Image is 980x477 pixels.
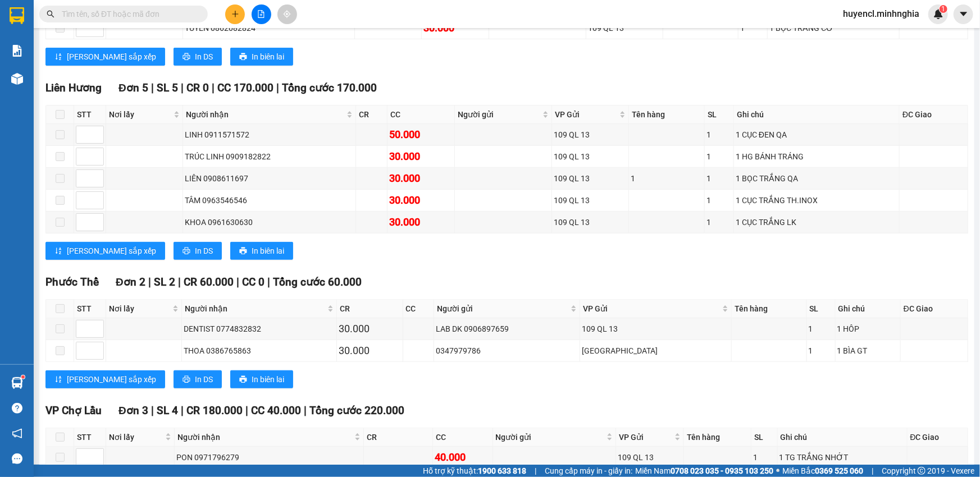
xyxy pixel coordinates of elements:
[959,9,969,19] span: caret-down
[740,22,765,34] div: 1
[154,276,175,288] span: SL 2
[186,108,344,121] span: Người nhận
[118,81,148,94] span: Đơn 5
[185,172,354,185] div: LIÊN 0908611697
[554,129,627,141] div: 109 QL 13
[423,20,486,36] div: 30.000
[809,345,833,357] div: 1
[782,465,863,477] span: Miền Bắc
[900,106,968,124] th: ĐC Giao
[236,276,239,288] span: |
[276,81,279,94] span: |
[11,73,23,85] img: warehouse-icon
[54,53,62,62] span: sort-ascending
[181,404,184,417] span: |
[809,323,833,335] div: 1
[732,300,806,318] th: Tên hàng
[54,247,62,256] span: sort-ascending
[554,194,627,207] div: 109 QL 13
[230,242,293,260] button: printerIn biên lai
[588,22,661,34] div: 109 QL 13
[230,48,293,66] button: printerIn biên lai
[389,171,453,186] div: 30.000
[582,345,730,357] div: [GEOGRAPHIC_DATA]
[309,404,404,417] span: Tổng cước 220.000
[12,453,22,464] span: message
[304,404,307,417] span: |
[580,318,732,340] td: 109 QL 13
[437,302,569,315] span: Người gửi
[185,129,354,141] div: LINH 0911571572
[212,81,215,94] span: |
[225,4,245,24] button: plus
[151,81,154,94] span: |
[183,53,190,62] span: printer
[185,22,353,34] div: TUYỀN 0862082824
[185,302,325,315] span: Người nhận
[186,404,243,417] span: CR 180.000
[389,127,453,143] div: 50.000
[616,447,685,469] td: 109 QL 13
[736,150,897,163] div: 1 HG BÁNH TRÁNG
[10,7,24,24] img: logo-vxr
[183,247,190,256] span: printer
[436,345,578,357] div: 0347979786
[582,323,730,335] div: 109 QL 13
[118,404,148,417] span: Đơn 3
[619,431,673,443] span: VP Gửi
[45,276,99,288] span: Phước Thể
[552,146,629,168] td: 109 QL 13
[629,106,705,124] th: Tên hàng
[337,300,403,318] th: CR
[807,300,836,318] th: SL
[706,129,732,141] div: 1
[339,321,401,337] div: 30.000
[706,194,732,207] div: 1
[273,276,362,288] span: Tổng cước 60.000
[554,216,627,228] div: 109 QL 13
[901,300,968,318] th: ĐC Giao
[45,370,165,388] button: sort-ascending[PERSON_NAME] sắp xếp
[753,451,775,464] div: 1
[458,108,541,121] span: Người gửi
[157,404,178,417] span: SL 4
[157,81,178,94] span: SL 5
[109,108,171,121] span: Nơi lấy
[388,106,455,124] th: CC
[389,149,453,164] div: 30.000
[631,172,703,185] div: 1
[185,216,354,228] div: KHOA 0961630630
[552,212,629,233] td: 109 QL 13
[252,373,284,386] span: In biên lai
[109,431,163,443] span: Nơi lấy
[433,428,493,447] th: CC
[834,7,928,21] span: huyencl.minhnghia
[941,5,945,13] span: 1
[734,106,900,124] th: Ghi chú
[11,377,23,389] img: warehouse-icon
[252,245,284,257] span: In biên lai
[184,276,234,288] span: CR 60.000
[940,5,947,13] sup: 1
[554,172,627,185] div: 109 QL 13
[872,465,873,477] span: |
[177,431,352,443] span: Người nhận
[74,106,106,124] th: STT
[252,4,271,24] button: file-add
[751,428,777,447] th: SL
[736,216,897,228] div: 1 CỤC TRẮNG LK
[181,81,184,94] span: |
[45,404,102,417] span: VP Chợ Lầu
[535,465,536,477] span: |
[251,404,301,417] span: CC 40.000
[116,276,145,288] span: Đơn 2
[282,81,377,94] span: Tổng cước 170.000
[283,10,291,18] span: aim
[12,403,22,414] span: question-circle
[780,451,905,464] div: 1 TG TRẮNG NHỚT
[389,192,453,208] div: 30.000
[47,10,54,18] span: search
[778,428,908,447] th: Ghi chú
[277,4,297,24] button: aim
[185,194,354,207] div: TÂM 0963546546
